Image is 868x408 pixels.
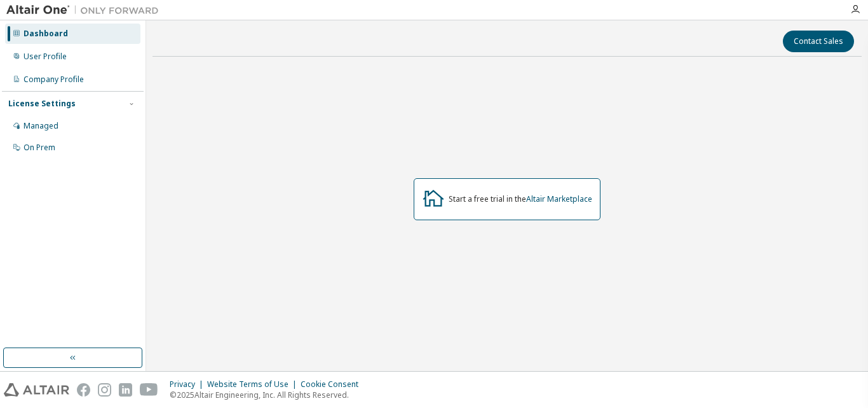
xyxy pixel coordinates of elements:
[24,143,55,153] div: On Prem
[24,74,84,85] div: Company Profile
[783,31,854,52] button: Contact Sales
[119,383,132,397] img: linkedin.svg
[207,379,301,390] div: Website Terms of Use
[170,379,207,390] div: Privacy
[24,52,67,62] div: User Profile
[77,383,90,397] img: facebook.svg
[140,383,158,397] img: youtube.svg
[24,29,68,39] div: Dashboard
[24,121,58,131] div: Managed
[98,383,111,397] img: instagram.svg
[170,390,366,400] p: © 2025 Altair Engineering, Inc. All Rights Reserved.
[4,383,69,397] img: altair_logo.svg
[449,194,592,204] div: Start a free trial in the
[6,4,165,17] img: Altair One
[8,99,76,109] div: License Settings
[301,379,366,390] div: Cookie Consent
[526,193,592,204] a: Altair Marketplace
